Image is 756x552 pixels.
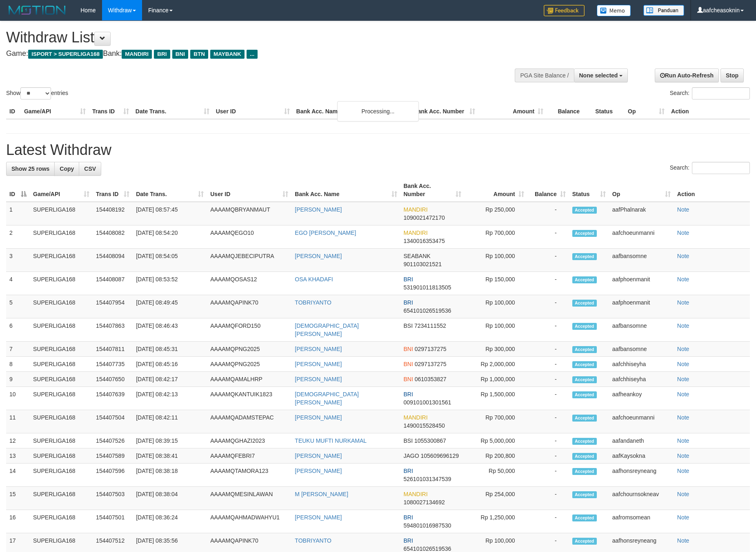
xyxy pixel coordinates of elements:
span: JAGO [404,453,419,459]
a: Stop [720,68,744,82]
a: [PERSON_NAME] [295,206,342,213]
td: Rp 1,250,000 [465,510,527,533]
span: Accepted [572,453,597,460]
span: Copy [60,166,74,172]
td: AAAAMQOSAS12 [207,272,291,295]
td: 2 [6,225,30,249]
td: AAAAMQFEBRI7 [207,448,291,464]
td: [DATE] 08:39:15 [133,433,207,448]
span: Accepted [572,346,597,353]
span: Accepted [572,491,597,498]
td: [DATE] 08:53:52 [133,272,207,295]
th: Op: activate to sort column ascending [609,179,674,202]
td: 154407639 [93,387,133,410]
td: aafchoeunmanni [609,225,674,249]
td: AAAAMQBRYANMAUT [207,202,291,225]
td: SUPERLIGA168 [30,464,93,487]
a: Note [677,361,689,367]
span: BSI [404,322,413,329]
span: Accepted [572,276,597,283]
span: Accepted [572,415,597,422]
span: Copy 105609696129 to clipboard [421,453,459,459]
label: Search: [670,162,750,174]
span: BNI [404,346,413,352]
a: [PERSON_NAME] [295,468,342,474]
td: [DATE] 08:38:18 [133,464,207,487]
td: AAAAMQAMALHRP [207,372,291,387]
span: BRI [404,391,413,397]
input: Search: [692,162,750,174]
th: Trans ID [89,104,132,119]
th: Bank Acc. Number: activate to sort column ascending [400,179,465,202]
td: SUPERLIGA168 [30,318,93,342]
a: Note [677,299,689,306]
td: - [527,372,569,387]
td: 12 [6,433,30,448]
span: Accepted [572,376,597,383]
td: 154407526 [93,433,133,448]
a: Note [677,230,689,236]
a: Note [677,206,689,213]
td: - [527,357,569,372]
td: [DATE] 08:49:45 [133,295,207,318]
td: AAAAMQKANTUIK1823 [207,387,291,410]
th: Op [625,104,668,119]
th: Balance [547,104,592,119]
img: Button%20Memo.svg [597,5,631,16]
h1: Withdraw List [6,29,496,46]
td: SUPERLIGA168 [30,342,93,357]
td: 154408082 [93,225,133,249]
span: Copy 654101026519536 to clipboard [404,307,451,314]
a: Show 25 rows [6,162,55,176]
span: BSI [404,437,413,444]
td: - [527,448,569,464]
td: - [527,410,569,433]
span: Accepted [572,391,597,398]
td: SUPERLIGA168 [30,202,93,225]
td: AAAAMQFORD150 [207,318,291,342]
td: aafchoeunmanni [609,410,674,433]
td: [DATE] 08:42:11 [133,410,207,433]
span: Copy 1340016353475 to clipboard [404,238,445,244]
th: Game/API [21,104,89,119]
td: Rp 5,000,000 [465,433,527,448]
label: Show entries [6,87,68,99]
td: SUPERLIGA168 [30,487,93,510]
td: 154408094 [93,249,133,272]
a: Note [677,537,689,544]
td: AAAAMQMESINLAWAN [207,487,291,510]
a: CSV [79,162,101,176]
td: [DATE] 08:45:16 [133,357,207,372]
span: BRI [404,468,413,474]
td: 1 [6,202,30,225]
td: [DATE] 08:38:41 [133,448,207,464]
td: SUPERLIGA168 [30,448,93,464]
td: AAAAMQADAMSTEPAC [207,410,291,433]
span: MANDIRI [404,206,428,213]
td: AAAAMQJEBECIPUTRA [207,249,291,272]
th: Bank Acc. Name: activate to sort column ascending [291,179,400,202]
a: Note [677,346,689,352]
span: Copy 901103021521 to clipboard [404,261,442,267]
a: Note [677,468,689,474]
span: Copy 0297137275 to clipboard [415,361,447,367]
td: Rp 100,000 [465,318,527,342]
a: Note [677,253,689,259]
td: aafchhiseyha [609,372,674,387]
td: aafheankoy [609,387,674,410]
a: Note [677,276,689,283]
th: Bank Acc. Name [293,104,411,119]
td: - [527,295,569,318]
th: Balance: activate to sort column ascending [527,179,569,202]
a: Note [677,391,689,397]
span: BRI [404,299,413,306]
span: BNI [172,50,188,59]
td: Rp 300,000 [465,342,527,357]
span: MANDIRI [122,50,152,59]
th: Date Trans.: activate to sort column ascending [133,179,207,202]
td: [DATE] 08:42:13 [133,387,207,410]
a: Note [677,514,689,521]
a: [DEMOGRAPHIC_DATA][PERSON_NAME] [295,322,359,337]
td: AAAAMQAPINK70 [207,295,291,318]
a: [PERSON_NAME] [295,253,342,259]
